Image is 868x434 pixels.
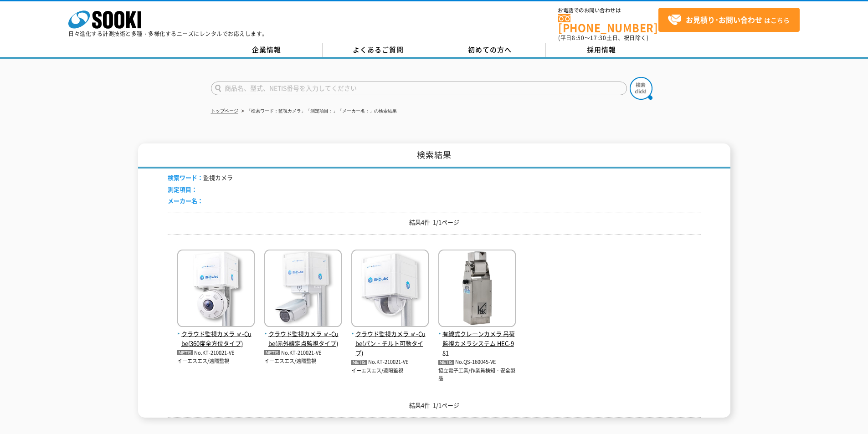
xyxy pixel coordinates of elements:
span: 17:30 [590,34,606,42]
p: 結果4件 1/1ページ [168,401,701,410]
a: 企業情報 [211,43,323,57]
strong: お見積り･お問い合わせ [686,14,762,25]
p: 日々進化する計測技術と多種・多様化するニーズにレンタルでお応えします。 [68,31,268,36]
p: No.KT-210021-VE [264,348,342,358]
span: 初めての方へ [468,45,512,55]
img: HEC-981 [438,250,516,329]
p: 結果4件 1/1ページ [168,218,701,227]
a: よくあるご質問 [323,43,434,57]
span: 有線式クレーンカメラ 吊荷監視カメラシステム HEC-981 [438,329,516,357]
p: 協立電子工業/作業員検知・安全製品 [438,367,516,382]
a: 有線式クレーンカメラ 吊荷監視カメラシステム HEC-981 [438,320,516,357]
span: お電話でのお問い合わせは [558,8,658,13]
p: イーエスエス/遠隔監視 [177,357,255,365]
span: 測定項目： [168,185,197,194]
span: はこちら [668,13,790,27]
li: 監視カメラ [168,173,233,183]
p: イーエスエス/遠隔監視 [264,357,342,365]
span: 8:50 [572,34,585,42]
img: ㎥-Cube(赤外線定点監視タイプ) [264,250,342,329]
span: (平日 ～ 土日、祝日除く) [558,34,648,42]
a: [PHONE_NUMBER] [558,14,658,33]
p: No.KT-210021-VE [177,348,255,358]
img: ㎥-Cube(360度全方位タイプ) [177,250,255,329]
a: お見積り･お問い合わせはこちら [658,8,800,32]
img: ㎥-Cube(パン・チルト可動タイプ) [351,250,429,329]
a: クラウド監視カメラ ㎥-Cube(360度全方位タイプ) [177,320,255,348]
p: イーエスエス/遠隔監視 [351,367,429,375]
img: btn_search.png [630,77,652,100]
span: クラウド監視カメラ ㎥-Cube(360度全方位タイプ) [177,329,255,348]
a: 採用情報 [546,43,657,57]
span: 検索ワード： [168,173,203,182]
a: トップページ [211,108,238,113]
li: 「検索ワード：監視カメラ」「測定項目：」「メーカー名：」の検索結果 [240,107,397,116]
h1: 検索結果 [138,143,730,168]
a: クラウド監視カメラ ㎥-Cube(赤外線定点監視タイプ) [264,320,342,348]
span: メーカー名： [168,196,203,205]
p: No.KT-210021-VE [351,357,429,367]
p: No.QS-160045-VE [438,357,516,367]
span: クラウド監視カメラ ㎥-Cube(赤外線定点監視タイプ) [264,329,342,348]
a: 初めての方へ [434,43,546,57]
span: クラウド監視カメラ ㎥-Cube(パン・チルト可動タイプ) [351,329,429,357]
input: 商品名、型式、NETIS番号を入力してください [211,82,627,95]
a: クラウド監視カメラ ㎥-Cube(パン・チルト可動タイプ) [351,320,429,357]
